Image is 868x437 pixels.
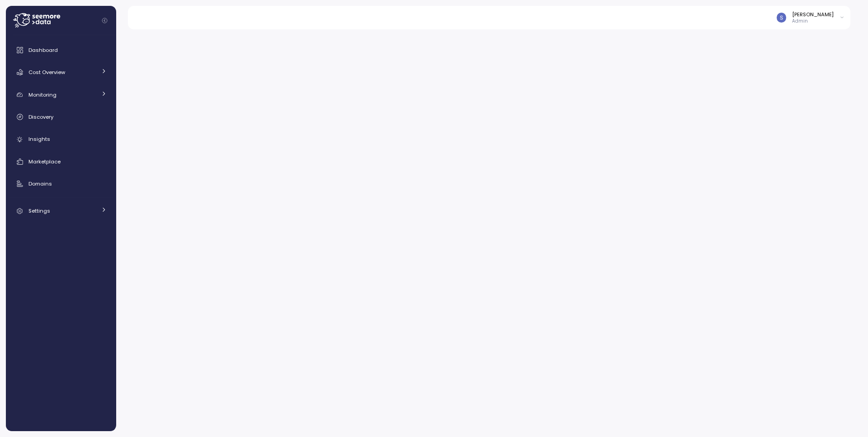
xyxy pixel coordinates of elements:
[28,135,50,143] span: Insights
[792,11,834,18] div: [PERSON_NAME]
[28,158,61,165] span: Marketplace
[9,63,113,81] a: Cost Overview
[777,13,786,22] img: ACg8ocLCy7HMj59gwelRyEldAl2GQfy23E10ipDNf0SDYCnD3y85RA=s96-c
[28,207,50,214] span: Settings
[28,91,57,98] span: Monitoring
[9,86,113,104] a: Monitoring
[28,69,65,76] span: Cost Overview
[9,108,113,126] a: Discovery
[9,202,113,220] a: Settings
[99,17,110,24] button: Collapse navigation
[9,130,113,149] a: Insights
[9,41,113,59] a: Dashboard
[28,180,52,187] span: Domains
[28,113,53,121] span: Discovery
[28,46,58,54] span: Dashboard
[9,153,113,171] a: Marketplace
[9,175,113,193] a: Domains
[792,18,834,24] p: Admin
